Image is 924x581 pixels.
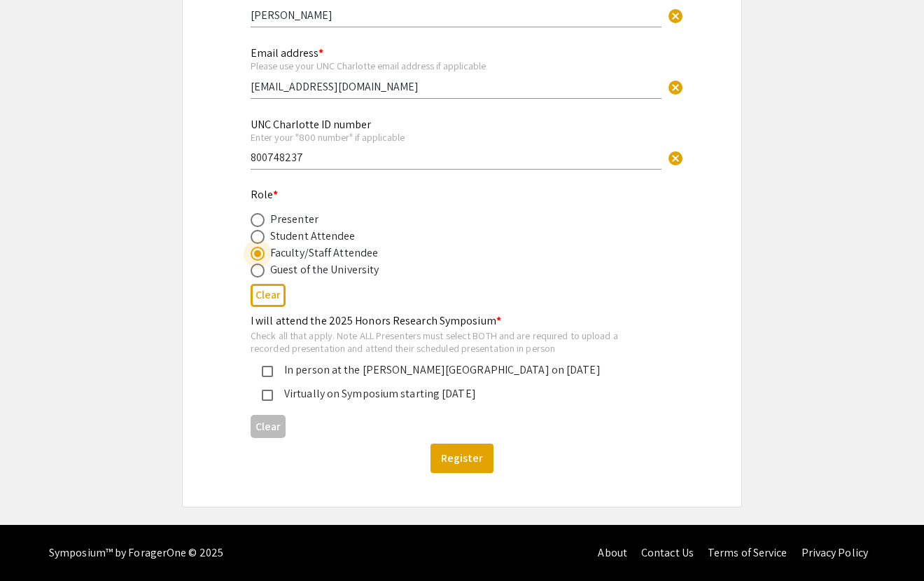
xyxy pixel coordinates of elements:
[667,79,684,96] span: cancel
[251,284,286,307] button: Clear
[10,518,59,570] iframe: Chat
[661,144,689,172] button: Clear
[273,362,640,378] div: In person at the [PERSON_NAME][GEOGRAPHIC_DATA] on [DATE]
[270,211,318,228] div: Presenter
[430,444,493,473] button: Register
[251,329,651,354] div: Check all that apply. Note ALL Presenters must select BOTH and are required to upload a recorded ...
[251,415,286,438] button: Clear
[251,46,323,60] mat-label: Email address
[270,245,378,261] div: Faculty/Staff Attendee
[667,8,684,25] span: cancel
[270,261,379,278] div: Guest of the University
[251,79,661,94] input: Type Here
[251,117,371,132] mat-label: UNC Charlotte ID number
[801,545,868,560] a: Privacy Policy
[667,150,684,167] span: cancel
[251,313,501,328] mat-label: I will attend the 2025 Honors Research Symposium
[251,150,661,165] input: Type Here
[251,187,279,202] mat-label: Role
[273,385,640,402] div: Virtually on Symposium starting [DATE]
[708,545,787,560] a: Terms of Service
[251,131,661,144] div: Enter your "800 number" if applicable
[661,1,689,29] button: Clear
[251,60,661,72] div: Please use your UNC Charlotte email address if applicable
[49,525,223,581] div: Symposium™ by ForagerOne © 2025
[641,545,694,560] a: Contact Us
[661,72,689,100] button: Clear
[251,8,661,22] input: Type Here
[270,228,356,245] div: Student Attendee
[598,545,627,560] a: About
